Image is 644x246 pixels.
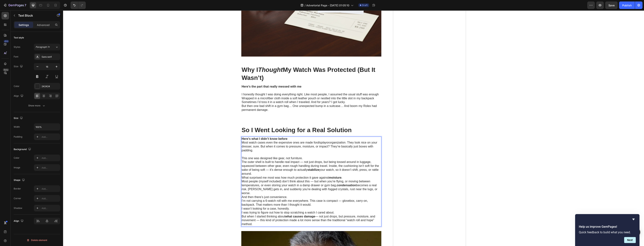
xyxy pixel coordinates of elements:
[305,3,306,7] span: /
[179,204,318,216] p: But when I started thinking about — not just drops, but pressure, moisture, and movement — this k...
[179,116,318,124] p: So I Went Looking for a Real Solution
[179,130,318,142] p: Most watch cases even the expensive ones are made for or . They look nice on your dresser, sure. ...
[42,55,59,59] div: Sans-serif
[178,74,318,102] div: Rich Text Editor. Editing area: main
[14,219,24,224] div: Align
[42,166,59,169] div: Add...
[14,197,21,200] div: Corner
[37,23,50,27] p: Advanced
[14,147,32,152] div: Background
[178,126,318,216] div: Rich Text Editor. Editing area: main
[14,206,22,210] div: Shadow
[179,165,318,169] p: What surprised me most was how much protection it gave against .
[608,4,615,7] span: Save
[34,44,60,50] button: Paragraph 1*
[14,36,24,39] div: Text style
[274,173,293,176] strong: condensation
[18,13,50,18] p: Text Block
[179,185,318,196] p: And then there’s just convenience. I’m not carrying a 6-watch roll with me everywhere. This case ...
[179,150,318,165] p: The outer shell is built to handle real impact — not just drops, but being tossed around in lugga...
[179,146,318,150] p: This one was designed like gear, not furniture.
[42,135,59,139] div: Add...
[42,187,59,191] div: Add...
[14,135,22,138] div: Padding
[179,82,318,86] p: I honestly thought I was doing everything right. Like most people, I assumed the usual stuff was ...
[306,3,349,7] span: Advertorial Page - [DATE] 01:05:10
[605,1,618,9] button: Save
[42,85,59,88] div: 242424
[14,187,21,190] div: Border
[36,45,50,49] span: Paragraph 1*
[579,231,636,234] p: Quick feedback to build what you need.
[14,156,19,160] div: Color
[622,3,632,7] div: Publish
[71,1,86,9] div: Undo/Redo
[244,158,256,161] strong: stabilize
[14,45,20,49] div: Styles
[179,74,239,78] strong: Here’s the part that really messed with me
[266,166,278,169] strong: moisture
[4,40,9,43] div: 450
[179,90,318,94] p: Sometimes I’d toss it in a watch roll when I traveled. And for years? I got lucky.
[42,207,59,210] div: Add...
[178,55,318,72] h2: Rich Text Editor. Editing area: main
[362,4,368,7] span: Draft
[14,178,26,183] div: Shape
[179,169,318,185] p: Most people (myself included) don’t think about this — but when you’re flying, or moving between ...
[14,102,60,109] button: Show more
[42,156,59,160] div: Add...
[42,197,59,200] div: Add...
[14,116,24,121] div: Size
[1,1,28,9] button: 7
[579,225,636,229] h2: Help us improve GemPages!
[624,237,636,243] button: Next question
[27,238,47,242] div: Delete element
[14,125,20,129] div: Width
[179,94,318,102] p: But then one bad shift in a gym bag… One unexpected bump in a suitcase… And boom my Rolex had per...
[14,94,24,99] div: Align
[579,217,636,243] div: Help us improve GemPages!
[179,196,318,204] p: I wasn’t looking for a case, honestly. I was trying to figure out how to stop scratching a watch ...
[254,130,263,134] i: display
[3,68,9,71] div: Beta
[266,130,282,134] i: organization
[14,55,18,58] div: Font
[195,56,220,63] i: Thought
[34,124,60,130] input: Auto
[619,1,635,9] button: Publish
[28,104,46,108] div: Show more
[222,204,252,208] strong: what causes damage
[179,86,318,90] p: Wrapped in a microfiber cloth inside a soft leather pouch or nestled into the little slot in my b...
[178,115,318,124] h2: Rich Text Editor. Editing area: main
[14,237,60,243] button: Delete element
[19,23,29,27] p: Settings
[179,55,318,71] p: Why I My Watch Was Protected (But It Wasn’t)
[14,64,24,69] div: Size
[631,217,636,222] button: Hide survey
[63,10,644,246] iframe: Design area
[25,3,26,7] p: 7
[14,166,20,169] div: Image
[14,85,19,88] div: Color
[179,127,224,130] strong: Here’s what I didn’t know before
